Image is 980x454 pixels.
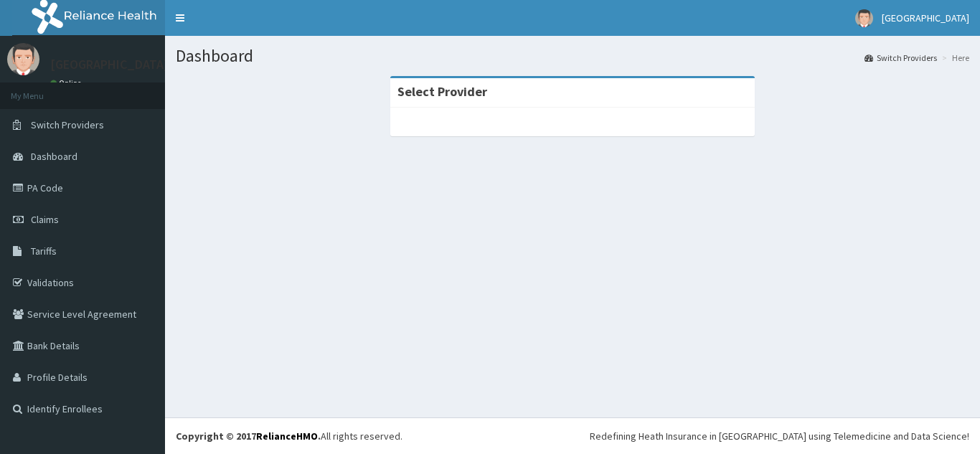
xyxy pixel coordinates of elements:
span: Switch Providers [31,118,104,131]
img: User Image [7,43,39,75]
a: RelianceHMO [256,430,318,443]
li: Here [938,52,969,64]
footer: All rights reserved. [165,417,980,454]
strong: Select Provider [397,83,487,100]
span: Claims [31,213,59,226]
span: [GEOGRAPHIC_DATA] [882,11,969,24]
div: Redefining Heath Insurance in [GEOGRAPHIC_DATA] using Telemedicine and Data Science! [590,429,969,443]
strong: Copyright © 2017 . [176,430,321,443]
img: User Image [855,9,873,27]
p: [GEOGRAPHIC_DATA] [50,58,169,71]
h1: Dashboard [176,47,969,65]
span: Dashboard [31,150,77,163]
a: Online [50,78,85,88]
span: Tariffs [31,245,57,257]
a: Switch Providers [864,52,937,64]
